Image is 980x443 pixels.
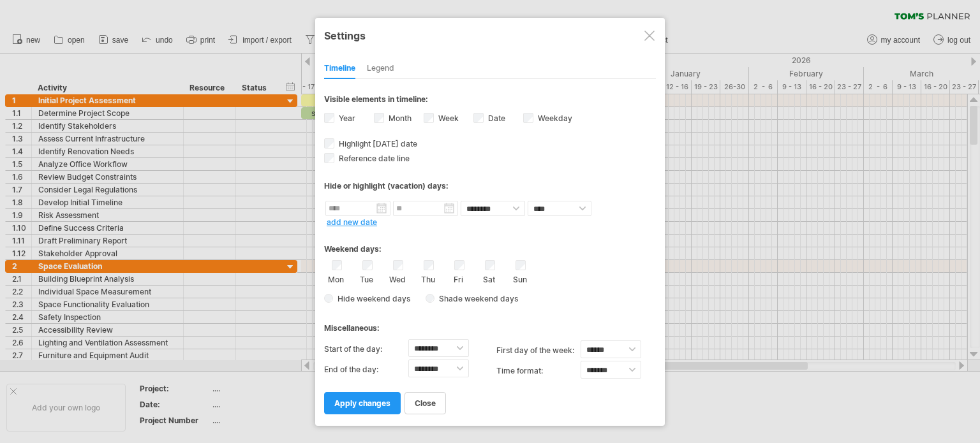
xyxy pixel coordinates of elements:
label: Wed [389,272,405,284]
span: close [415,398,436,408]
label: Week [436,113,459,123]
div: Weekend days: [324,232,656,257]
span: Reference date line [336,154,410,163]
div: Settings [324,24,656,47]
span: Highlight [DATE] date [336,139,417,149]
a: close [405,392,446,414]
label: Month [386,113,412,123]
span: Hide weekend days [333,294,410,303]
div: Hide or highlight (vacation) days: [324,181,656,191]
label: Year [336,113,355,123]
label: Sat [481,272,497,284]
div: Legend [367,59,394,79]
label: End of the day: [324,359,408,380]
div: Timeline [324,59,355,79]
label: first day of the week: [496,340,581,361]
label: Tue [359,272,375,284]
span: Shade weekend days [434,294,518,303]
span: apply changes [334,398,390,408]
label: Weekday [535,113,572,123]
div: Visible elements in timeline: [324,94,656,108]
label: Date [486,113,505,123]
label: Mon [328,272,344,284]
label: Fri [450,272,466,284]
label: Time format: [496,361,581,381]
label: Sun [512,272,528,284]
a: add new date [327,217,377,227]
label: Thu [420,272,436,284]
div: Miscellaneous: [324,311,656,336]
label: Start of the day: [324,339,408,359]
a: apply changes [324,392,401,414]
